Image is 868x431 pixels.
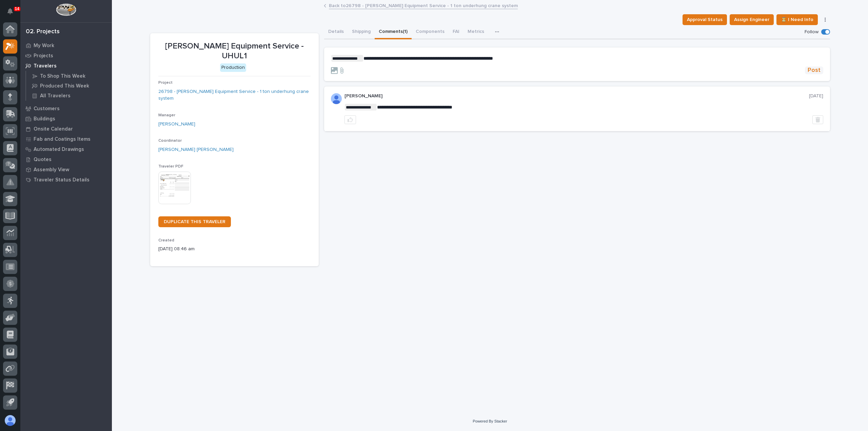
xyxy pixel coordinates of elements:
a: Fab and Coatings Items [20,134,112,144]
button: Comments (1) [375,25,412,39]
button: Shipping [348,25,375,39]
span: DUPLICATE THIS TRAVELER [164,219,225,224]
span: Created [158,238,174,242]
p: Fab and Coatings Items [34,136,91,142]
a: Traveler Status Details [20,175,112,185]
p: [PERSON_NAME] [344,93,809,99]
button: like this post [344,115,356,124]
a: Buildings [20,114,112,124]
p: [DATE] [809,93,823,99]
p: [PERSON_NAME] Equipment Service - UHUL1 [158,41,311,61]
img: Workspace Logo [56,3,76,16]
button: Assign Engineer [730,14,774,25]
button: Post [805,66,823,74]
a: Customers [20,103,112,114]
button: users-avatar [3,413,17,428]
p: 14 [15,6,19,11]
a: [PERSON_NAME] [158,121,195,128]
p: My Work [34,43,54,49]
a: To Shop This Week [26,71,112,81]
div: 02. Projects [26,28,60,36]
button: Components [412,25,449,39]
p: Produced This Week [40,83,89,89]
p: Customers [34,106,60,112]
span: Manager [158,113,175,117]
p: Travelers [34,63,57,69]
p: Assembly View [34,167,69,173]
a: Back to26798 - [PERSON_NAME] Equipment Service - 1 ton underhung crane system [329,1,518,9]
button: Approval Status [683,14,727,25]
span: Approval Status [687,16,723,24]
span: Post [808,66,821,74]
p: To Shop This Week [40,73,85,79]
a: Automated Drawings [20,144,112,154]
a: Produced This Week [26,81,112,91]
p: Onsite Calendar [34,126,73,132]
button: FAI [449,25,463,39]
img: ALV-UjW1D-ML-FnCt4FgU8x4S79KJqwX3TQHk7UYGtoy9jV5yY8fpjVEvRQNbvDwvk-GQ6vc8cB5lOH07uFCwEYx9Ysx_wxRe... [331,93,342,104]
a: Projects [20,51,112,61]
a: [PERSON_NAME] [PERSON_NAME] [158,146,234,153]
span: Project [158,81,173,85]
button: ⏳ I Need Info [776,14,818,25]
a: Onsite Calendar [20,124,112,134]
span: ⏳ I Need Info [781,16,813,24]
button: Notifications [3,4,17,18]
p: Buildings [34,116,55,122]
p: Quotes [34,157,52,163]
p: Traveler Status Details [34,177,90,183]
button: Delete post [812,115,823,124]
span: Coordinator [158,139,182,143]
a: 26798 - [PERSON_NAME] Equipment Service - 1 ton underhung crane system [158,88,311,102]
p: All Travelers [40,93,71,99]
a: Assembly View [20,164,112,175]
p: Automated Drawings [34,146,84,153]
span: Traveler PDF [158,164,183,169]
span: Assign Engineer [734,16,769,24]
p: [DATE] 08:46 am [158,246,311,253]
p: Projects [34,53,53,59]
button: Details [324,25,348,39]
a: Travelers [20,61,112,71]
div: Production [220,63,246,72]
div: Notifications14 [8,8,17,19]
a: Powered By Stacker [473,419,507,423]
a: My Work [20,40,112,51]
a: Quotes [20,154,112,164]
button: Metrics [463,25,488,39]
a: All Travelers [26,91,112,100]
p: Follow [805,29,818,35]
a: DUPLICATE THIS TRAVELER [158,216,231,227]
